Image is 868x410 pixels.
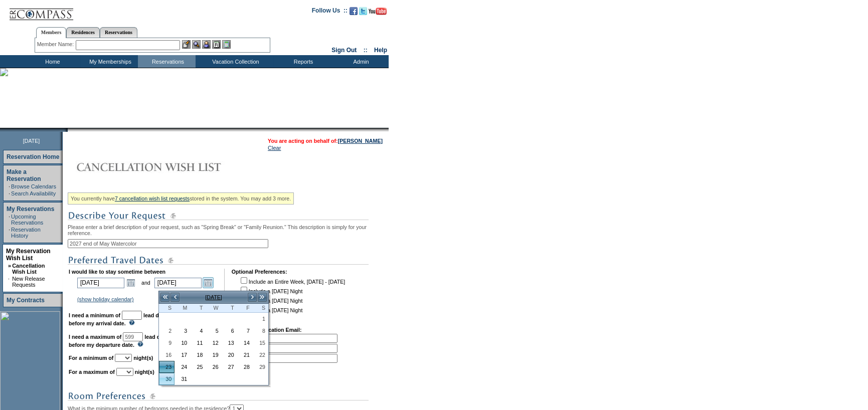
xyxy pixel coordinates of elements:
td: Saturday, May 08, 2027 [253,325,268,337]
td: Wednesday, May 12, 2027 [206,337,221,349]
a: Clear [268,145,281,151]
a: 1 [253,313,268,324]
td: Thursday, May 13, 2027 [222,337,237,349]
a: Open the calendar popup. [125,277,136,288]
img: Cancellation Wish List [68,157,268,177]
span: :: [364,47,368,54]
img: promoShadowLeftCorner.gif [64,128,68,132]
img: subTtlRoomPreferences.gif [68,390,369,402]
img: Follow us on Twitter [359,7,367,15]
a: 8 [253,325,268,336]
a: My Contracts [7,297,45,304]
td: Sunday, May 23, 2027 [159,361,175,373]
b: I would like to stay sometime between [69,269,165,275]
td: 1. [233,334,337,343]
td: · [8,276,11,288]
img: b_edit.gif [182,40,191,49]
a: << [160,292,170,302]
td: 3. [233,354,337,363]
b: I need a maximum of [69,334,121,340]
td: · [9,183,10,189]
a: 9 [159,337,174,348]
td: Home [23,55,80,68]
img: questionMark_lightBlue.gif [129,320,135,325]
a: 20 [222,349,237,360]
a: > [247,292,257,302]
a: 17 [175,349,190,360]
td: Vacation Collection [196,55,273,68]
a: Sign Out [331,47,357,54]
img: Reservations [212,40,221,49]
a: Subscribe to our YouTube Channel [369,10,387,16]
a: 24 [175,361,190,372]
th: Friday [237,304,253,313]
a: Members [36,27,67,38]
a: 13 [222,337,237,348]
a: 10 [175,337,190,348]
img: Subscribe to our YouTube Channel [369,8,387,15]
a: 31 [175,373,190,384]
td: Sunday, May 09, 2027 [159,337,175,349]
a: 3 [175,325,190,336]
td: Monday, May 03, 2027 [175,325,190,337]
td: Tuesday, May 25, 2027 [190,361,206,373]
td: Thursday, May 20, 2027 [222,349,237,361]
div: You currently have stored in the system. You may add 3 more. [68,192,294,204]
td: My Memberships [80,55,138,68]
td: 2. [233,344,337,353]
a: Reservation History [11,227,41,239]
b: » [8,263,11,269]
td: Reservations [138,55,196,68]
input: Date format: M/D/Y. Shortcut keys: [T] for Today. [UP] or [.] for Next Day. [DOWN] or [,] for Pre... [154,278,202,288]
a: Reservation Home [7,153,59,160]
a: 18 [191,349,205,360]
a: 28 [238,361,252,372]
td: Saturday, May 15, 2027 [253,337,268,349]
a: 19 [206,349,221,360]
td: Tuesday, May 11, 2027 [190,337,206,349]
td: Tuesday, May 04, 2027 [190,325,206,337]
td: Monday, May 17, 2027 [175,349,190,361]
img: Become our fan on Facebook [350,7,358,15]
td: Wednesday, May 19, 2027 [206,349,221,361]
a: < [170,292,180,302]
a: 29 [253,361,268,372]
a: Open the calendar popup. [203,277,214,288]
td: Thursday, May 06, 2027 [222,325,237,337]
td: Saturday, May 22, 2027 [253,349,268,361]
img: questionMark_lightBlue.gif [137,341,143,347]
td: Monday, May 10, 2027 [175,337,190,349]
th: Wednesday [206,304,221,313]
a: 12 [206,337,221,348]
th: Tuesday [190,304,206,313]
td: Sunday, May 16, 2027 [159,349,175,361]
td: Follow Us :: [312,6,348,18]
th: Thursday [222,304,237,313]
a: 15 [253,337,268,348]
td: Friday, May 28, 2027 [237,361,253,373]
th: Saturday [253,304,268,313]
a: Follow us on Twitter [359,10,367,16]
a: >> [257,292,267,302]
input: Date format: M/D/Y. Shortcut keys: [T] for Today. [UP] or [.] for Next Day. [DOWN] or [,] for Pre... [77,278,124,288]
a: 30 [159,373,174,384]
a: 6 [222,325,237,336]
th: Monday [175,304,190,313]
a: 21 [238,349,252,360]
td: · [9,214,10,226]
a: Help [374,47,387,54]
b: For a maximum of [69,369,115,375]
a: 23 [159,361,174,372]
a: 11 [191,337,205,348]
td: Saturday, May 01, 2027 [253,313,268,325]
a: 26 [206,361,221,372]
a: Reservations [100,27,137,38]
a: Cancellation Wish List [12,263,45,275]
a: 16 [159,349,174,360]
a: Browse Calendars [11,183,56,189]
td: Sunday, May 02, 2027 [159,325,175,337]
a: Search Availability [11,190,56,196]
a: 22 [253,349,268,360]
span: [DATE] [23,138,40,144]
b: night(s) [133,355,153,361]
